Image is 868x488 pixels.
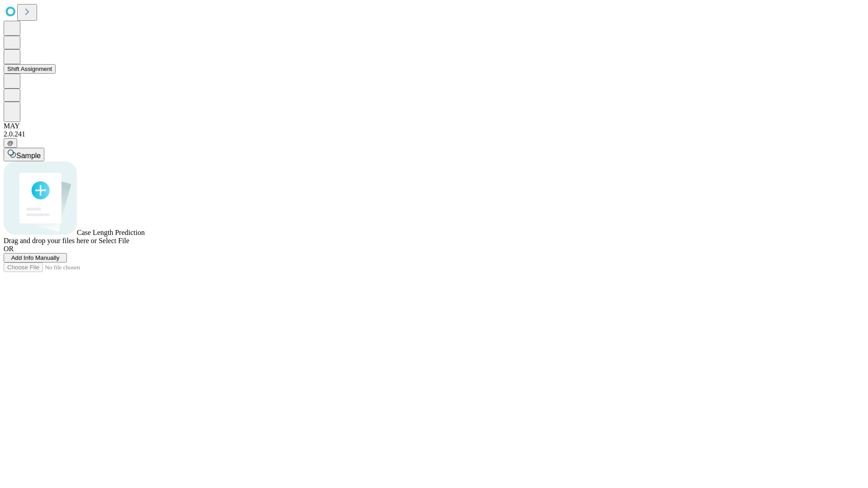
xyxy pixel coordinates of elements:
[4,138,17,148] button: @
[16,152,41,160] span: Sample
[4,122,864,130] div: MAY
[4,64,56,74] button: Shift Assignment
[4,130,864,138] div: 2.0.241
[7,140,14,146] span: @
[99,237,129,244] span: Select File
[4,253,67,263] button: Add Info Manually
[4,237,97,244] span: Drag and drop your files here or
[11,254,60,261] span: Add Info Manually
[77,229,145,236] span: Case Length Prediction
[4,148,44,161] button: Sample
[4,245,14,253] span: OR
